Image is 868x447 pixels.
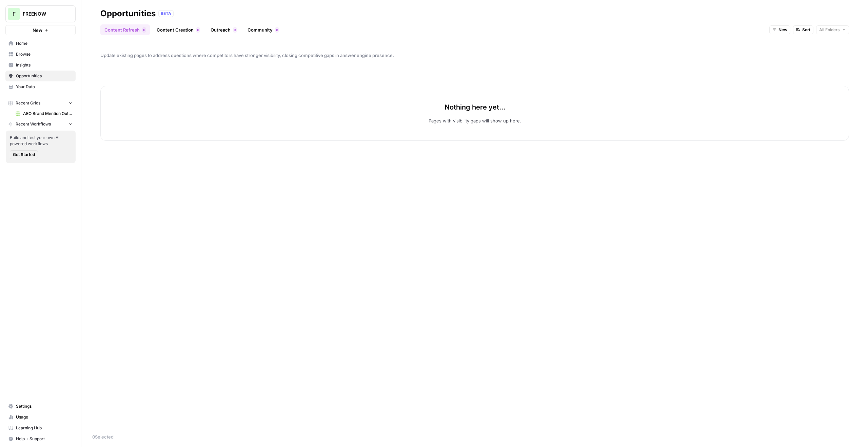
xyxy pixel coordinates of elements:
a: Content Refresh0 [100,24,150,35]
span: AEO Brand Mention Outreach [23,111,73,117]
span: Update existing pages to address questions where competitors have stronger visibility, closing co... [100,52,849,59]
a: Home [5,38,76,49]
button: Help + Support [5,433,76,444]
button: Sort [793,25,813,34]
span: Recent Grids [16,100,40,106]
p: Nothing here yet... [445,102,505,112]
span: Get Started [13,152,35,158]
button: Recent Workflows [5,119,76,129]
span: 3 [234,27,236,33]
span: 0 [143,27,145,33]
a: Community8 [243,24,283,35]
span: All Folders [819,27,840,33]
button: Get Started [10,150,38,159]
span: Learning Hub [16,425,73,431]
a: Settings [5,401,76,412]
span: F [13,10,16,18]
div: 3 [233,27,237,33]
div: BETA [158,10,174,17]
a: Your Data [5,81,76,92]
span: New [778,27,787,33]
span: Build and test your own AI powered workflows [10,135,72,147]
span: Usage [16,414,73,420]
button: Workspace: FREENOW [5,5,76,22]
a: Browse [5,49,76,60]
div: 0 Selected [92,433,857,440]
span: Sort [802,27,810,33]
div: 0 [142,27,146,33]
span: 8 [276,27,278,33]
button: All Folders [816,25,849,34]
a: Content Creation6 [153,24,204,35]
span: Browse [16,51,73,57]
a: Opportunities [5,71,76,81]
a: Outreach3 [206,24,241,35]
button: New [5,25,76,35]
span: Your Data [16,84,73,90]
span: FREENOW [23,11,64,17]
span: Opportunities [16,73,73,79]
span: Recent Workflows [16,121,51,127]
div: 6 [196,27,200,33]
div: 8 [275,27,279,33]
span: Home [16,40,73,46]
a: AEO Brand Mention Outreach [13,108,76,119]
span: Insights [16,62,73,68]
a: Learning Hub [5,423,76,433]
button: Recent Grids [5,98,76,108]
span: Help + Support [16,436,73,442]
span: Settings [16,403,73,409]
div: Opportunities [100,8,156,19]
span: New [33,27,42,34]
span: 6 [197,27,199,33]
a: Insights [5,60,76,71]
a: Usage [5,412,76,423]
p: Pages with visibility gaps will show up here. [429,117,521,124]
button: New [769,25,790,34]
